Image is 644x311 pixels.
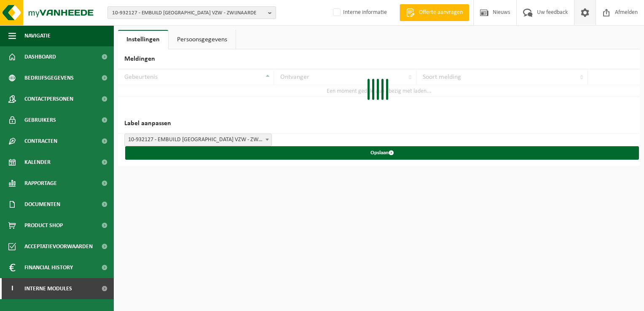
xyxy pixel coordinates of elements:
span: Contracten [24,131,57,152]
span: Financial History [24,257,73,278]
span: Gebruikers [24,110,56,131]
span: Rapportage [24,173,57,194]
button: Opslaan [125,146,639,160]
span: Documenten [24,194,60,215]
span: I [8,278,16,299]
span: 10-932127 - EMBUILD OOST- VLAANDEREN VZW - ZWIJNAARDE [124,134,272,146]
a: Persoonsgegevens [169,30,236,49]
span: Contactpersonen [24,88,73,110]
span: Dashboard [24,46,56,67]
h2: Label aanpassen [118,114,640,134]
span: Navigatie [24,25,51,46]
span: Interne modules [24,278,72,299]
span: Acceptatievoorwaarden [24,236,93,257]
span: Offerte aanvragen [417,8,465,17]
a: Instellingen [118,30,168,49]
button: 10-932127 - EMBUILD [GEOGRAPHIC_DATA] VZW - ZWIJNAARDE [107,6,276,19]
h2: Meldingen [118,49,640,69]
span: 10-932127 - EMBUILD OOST- VLAANDEREN VZW - ZWIJNAARDE [125,134,271,146]
span: Kalender [24,152,51,173]
span: 10-932127 - EMBUILD [GEOGRAPHIC_DATA] VZW - ZWIJNAARDE [112,7,265,19]
label: Interne informatie [331,6,387,19]
span: Product Shop [24,215,63,236]
span: Bedrijfsgegevens [24,67,74,88]
a: Offerte aanvragen [400,4,469,21]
